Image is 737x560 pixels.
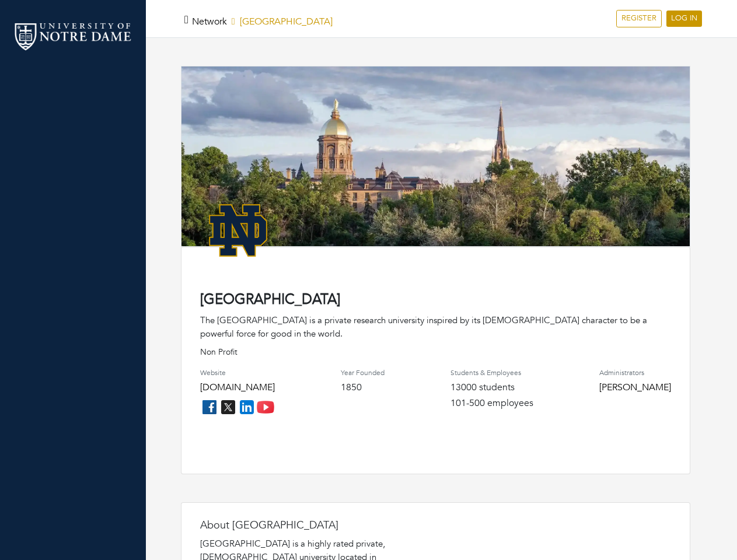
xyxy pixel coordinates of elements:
[450,369,533,377] h4: Students & Employees
[599,369,671,377] h4: Administrators
[192,15,227,28] a: Network
[200,519,434,532] h4: About [GEOGRAPHIC_DATA]
[192,16,333,27] h5: [GEOGRAPHIC_DATA]
[181,66,690,261] img: rare_disease_hero-1920%20copy.png
[450,398,533,409] h4: 101-500 employees
[341,369,385,377] h4: Year Founded
[616,10,662,27] a: REGISTER
[341,382,385,393] h4: 1850
[599,381,671,394] a: [PERSON_NAME]
[256,398,275,416] img: youtube_icon-fc3c61c8c22f3cdcae68f2f17984f5f016928f0ca0694dd5da90beefb88aa45e.png
[200,292,671,309] h4: [GEOGRAPHIC_DATA]
[666,10,702,27] a: LOG IN
[200,381,275,394] a: [DOMAIN_NAME]
[200,369,275,377] h4: Website
[200,346,671,358] p: Non Profit
[200,314,671,340] div: The [GEOGRAPHIC_DATA] is a private research university inspired by its [DEMOGRAPHIC_DATA] charact...
[450,382,533,393] h4: 13000 students
[200,192,276,268] img: NotreDame_Logo.png
[200,398,219,416] img: facebook_icon-256f8dfc8812ddc1b8eade64b8eafd8a868ed32f90a8d2bb44f507e1979dbc24.png
[12,20,134,52] img: nd_logo.png
[237,398,256,416] img: linkedin_icon-84db3ca265f4ac0988026744a78baded5d6ee8239146f80404fb69c9eee6e8e7.png
[219,398,237,416] img: twitter_icon-7d0bafdc4ccc1285aa2013833b377ca91d92330db209b8298ca96278571368c9.png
